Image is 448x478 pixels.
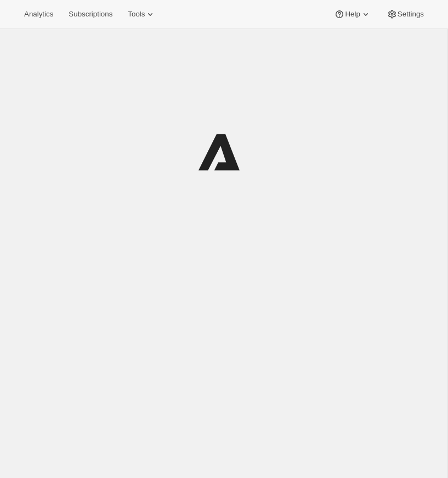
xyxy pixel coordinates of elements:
[24,10,53,19] span: Analytics
[398,10,424,19] span: Settings
[128,10,145,19] span: Tools
[18,7,60,22] button: Analytics
[69,10,112,19] span: Subscriptions
[62,7,119,22] button: Subscriptions
[327,7,377,22] button: Help
[380,7,430,22] button: Settings
[345,10,360,19] span: Help
[121,7,162,22] button: Tools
